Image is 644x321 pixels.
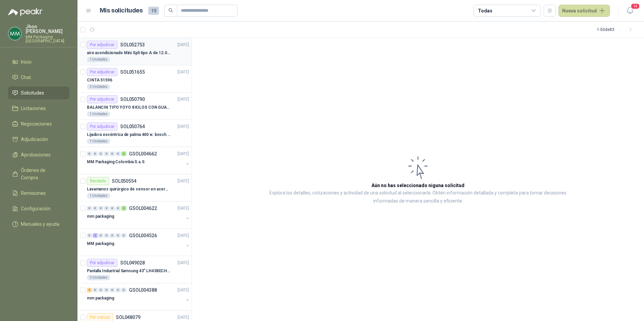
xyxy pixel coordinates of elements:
a: Por adjudicarSOL052753[DATE] aire acondicionado Mini Spli tipo A de 12.000 BTU.1 Unidades [77,38,192,65]
div: 0 [121,233,126,238]
div: Recibido [87,177,109,185]
a: Chat [8,71,69,84]
span: Licitaciones [21,105,46,112]
a: Inicio [8,56,69,68]
a: Por adjudicarSOL049028[DATE] Pantalla Industrial Samsung 43” LH43BECHLGKXZL BE43C-H3 Unidades [77,256,192,283]
span: Aprobaciones [21,151,51,158]
a: 0 2 0 0 0 0 0 GSOL004526[DATE] MM packaging [87,231,190,253]
span: Adjudicación [21,136,48,143]
div: 0 [116,288,121,292]
div: Por adjudicar [87,68,118,76]
p: Lijadora excéntrica de palma 400 w. bosch gex 125-150 ave [87,132,171,138]
div: 0 [104,151,109,156]
h3: Aún no has seleccionado niguna solicitud [372,182,464,189]
div: 0 [93,288,98,292]
div: 2 [121,206,126,211]
p: BALANCIN TIPO YOYO 8 KILOS CON GUAYA ACERO INOX [87,104,171,111]
p: Jhon [PERSON_NAME] [26,24,69,34]
p: [DATE] [178,123,189,130]
div: 0 [110,233,115,238]
a: RecibidoSOL050554[DATE] Lavamanos quirúrgico de sensor en acero referencia TLS-131 Unidades [77,174,192,202]
div: 0 [87,151,92,156]
div: 0 [104,233,109,238]
p: [DATE] [178,287,189,293]
a: Manuales y ayuda [8,218,69,230]
div: Por adjudicar [87,259,118,267]
p: SOL052753 [120,42,145,47]
div: 0 [98,233,103,238]
div: 1 Unidades [87,57,110,62]
div: 0 [87,233,92,238]
p: GSOL004662 [129,151,157,156]
a: Licitaciones [8,102,69,115]
div: 0 [98,151,103,156]
span: Manuales y ayuda [21,220,59,228]
div: 1 Unidades [87,111,110,117]
span: 19 [148,7,159,15]
div: 0 [110,206,115,211]
p: MM Packaging [GEOGRAPHIC_DATA] [26,35,69,43]
span: Chat [21,74,31,81]
p: SOL049028 [120,260,145,265]
p: GSOL004622 [129,206,157,211]
p: Explora los detalles, cotizaciones y actividad de una solicitud al seleccionarla. Obtén informaci... [259,189,577,205]
span: Remisiones [21,189,46,197]
button: Nueva solicitud [558,5,610,17]
div: 0 [116,206,121,211]
p: Pantalla Industrial Samsung 43” LH43BECHLGKXZL BE43C-H [87,268,171,274]
span: search [168,8,173,13]
div: 0 [110,151,115,156]
div: Por adjudicar [87,41,118,49]
a: Adjudicación [8,133,69,146]
p: SOL048079 [116,315,140,320]
p: CINTA 51596 [87,77,112,83]
p: SOL051655 [120,70,145,74]
p: SOL050790 [120,97,145,102]
p: MM Packaging Colombia S.a.S [87,159,144,165]
span: Negociaciones [21,120,52,128]
p: [DATE] [178,314,189,321]
a: Configuración [8,202,69,215]
span: Órdenes de Compra [21,167,63,181]
p: GSOL004388 [129,288,157,292]
p: GSOL004526 [129,233,157,238]
div: 1 Unidades [87,139,110,144]
div: 0 [104,206,109,211]
a: Por adjudicarSOL051655[DATE] CINTA 515963 Unidades [77,65,192,93]
p: [DATE] [178,42,189,48]
div: 0 [98,206,103,211]
div: 3 [121,151,126,156]
div: 0 [98,288,103,292]
h1: Mis solicitudes [100,6,143,15]
div: 0 [121,288,126,292]
img: Company Logo [8,27,21,40]
div: 1 Unidades [87,193,110,199]
span: 14 [631,3,640,9]
div: Por adjudicar [87,122,118,131]
p: [DATE] [178,205,189,212]
p: mm packaging [87,213,114,220]
p: [DATE] [178,151,189,157]
div: 0 [110,288,115,292]
span: Inicio [21,58,32,66]
p: [DATE] [178,178,189,184]
a: Órdenes de Compra [8,164,69,184]
p: Lavamanos quirúrgico de sensor en acero referencia TLS-13 [87,186,171,192]
a: Por adjudicarSOL050790[DATE] BALANCIN TIPO YOYO 8 KILOS CON GUAYA ACERO INOX1 Unidades [77,93,192,120]
a: 0 0 0 0 0 0 3 GSOL004662[DATE] MM Packaging Colombia S.a.S [87,150,190,171]
div: 3 Unidades [87,275,110,280]
div: 2 [93,233,98,238]
div: 0 [116,151,121,156]
div: 0 [93,206,98,211]
p: [DATE] [178,96,189,103]
a: 3 0 0 0 0 0 0 GSOL004388[DATE] mm packaging [87,286,190,308]
p: aire acondicionado Mini Spli tipo A de 12.000 BTU. [87,50,171,56]
a: Remisiones [8,187,69,200]
a: Aprobaciones [8,148,69,161]
p: [DATE] [178,260,189,266]
p: [DATE] [178,233,189,239]
div: 1 - 50 de 83 [597,24,636,35]
div: Todas [478,7,492,14]
span: Solicitudes [21,89,44,97]
div: 0 [104,288,109,292]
